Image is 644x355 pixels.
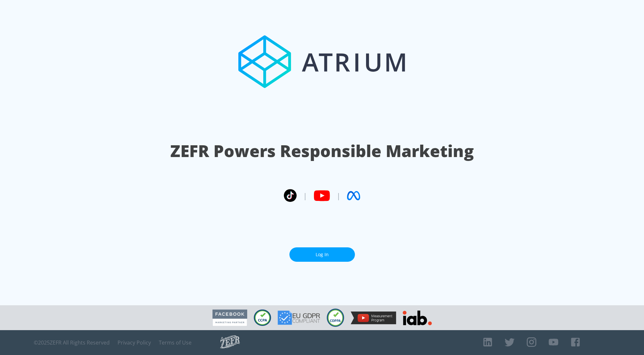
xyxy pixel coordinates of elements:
span: © 2025 ZEFR All Rights Reserved [34,339,110,346]
a: Terms of Use [159,339,192,346]
h1: ZEFR Powers Responsible Marketing [170,140,474,162]
a: Log In [289,247,355,262]
img: CCPA Compliant [254,310,271,326]
img: YouTube Measurement Program [351,311,396,324]
a: Privacy Policy [118,339,151,346]
span: | [303,191,307,201]
img: Facebook Marketing Partner [212,310,247,326]
img: GDPR Compliant [278,311,320,325]
img: COPPA Compliant [327,309,344,327]
img: IAB [403,311,432,325]
span: | [337,191,340,201]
